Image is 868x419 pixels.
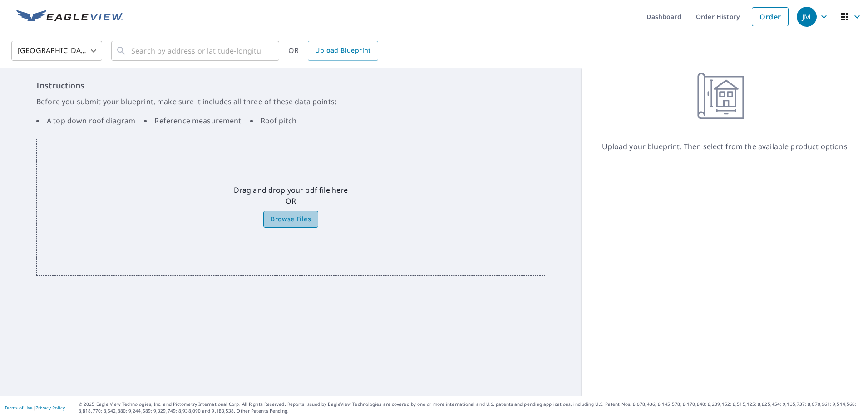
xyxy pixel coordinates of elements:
[36,115,135,126] li: A top down roof diagram
[263,211,318,228] label: Browse Files
[79,401,863,414] p: © 2025 Eagle View Technologies, Inc. and Pictometry International Corp. All Rights Reserved. Repo...
[5,405,65,410] p: |
[315,45,370,56] span: Upload Blueprint
[36,79,545,92] h6: Instructions
[16,10,123,24] img: EV Logo
[131,38,261,63] input: Search by address or latitude-longitude
[602,141,847,152] p: Upload your blueprint. Then select from the available product options
[308,41,378,61] a: Upload Blueprint
[234,185,348,206] p: Drag and drop your pdf file here OR
[271,214,311,225] span: Browse Files
[752,7,789,26] a: Order
[144,115,241,126] li: Reference measurement
[35,404,65,411] a: Privacy Policy
[36,96,545,107] p: Before you submit your blueprint, make sure it includes all three of these data points:
[5,404,33,411] a: Terms of Use
[288,41,378,61] div: OR
[250,115,297,126] li: Roof pitch
[11,38,102,63] div: [GEOGRAPHIC_DATA]
[797,7,817,27] div: JM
